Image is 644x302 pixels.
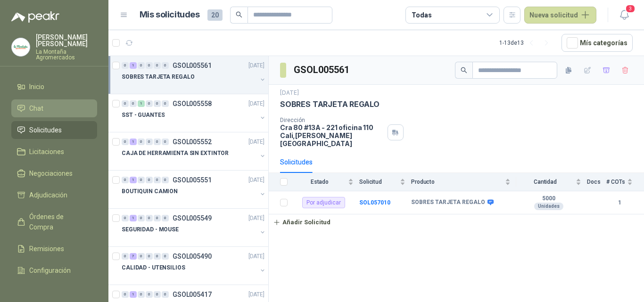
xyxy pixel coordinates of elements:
[499,35,554,50] div: 1 - 13 de 13
[130,215,137,221] div: 1
[248,138,264,147] p: [DATE]
[130,291,137,298] div: 1
[122,98,266,128] a: 0 0 1 0 0 0 GSOL005558[DATE] SST - GUANTES
[11,186,97,204] a: Adjudicación
[122,251,266,281] a: 0 7 0 0 0 0 GSOL005490[DATE] CALIDAD - UTENSILIOS
[173,215,212,221] p: GSOL005549
[146,62,153,69] div: 0
[248,61,264,70] p: [DATE]
[146,100,153,107] div: 0
[248,214,264,223] p: [DATE]
[154,62,161,69] div: 0
[11,11,59,23] img: Logo peakr
[11,143,97,161] a: Licitaciones
[162,62,169,69] div: 0
[248,99,264,108] p: [DATE]
[122,187,178,196] p: BOUTIQUIN CAMION
[11,261,97,279] a: Configuración
[534,203,563,210] div: Unidades
[130,139,137,145] div: 1
[138,62,145,69] div: 0
[302,197,345,208] div: Por adjudicar
[29,212,88,232] span: Órdenes de Compra
[29,190,67,200] span: Adjudicación
[293,173,359,191] th: Estado
[138,177,145,183] div: 0
[122,62,129,69] div: 0
[11,240,97,258] a: Remisiones
[162,177,169,183] div: 0
[11,208,97,236] a: Órdenes de Compra
[162,253,169,260] div: 0
[294,63,351,77] h3: GSOL005561
[173,177,212,183] p: GSOL005551
[130,253,137,260] div: 7
[248,290,264,299] p: [DATE]
[359,173,411,191] th: Solicitud
[130,100,137,107] div: 0
[606,179,625,185] span: # COTs
[154,139,161,145] div: 0
[122,60,266,90] a: 0 1 0 0 0 0 GSOL005561[DATE] SOBRES TARJETA REGALO
[524,7,596,24] button: Nueva solicitud
[236,11,242,18] span: search
[173,253,212,260] p: GSOL005490
[280,89,299,98] p: [DATE]
[280,157,313,167] div: Solicitudes
[122,149,229,158] p: CAJA DE HERRAMIENTA SIN EXTINTOR
[561,34,633,52] button: Mís categorías
[122,136,266,166] a: 0 1 0 0 0 0 GSOL005552[DATE] CAJA DE HERRAMIENTA SIN EXTINTOR
[173,291,212,298] p: GSOL005417
[269,214,644,230] a: Añadir Solicitud
[248,252,264,261] p: [DATE]
[122,215,129,221] div: 0
[29,265,71,276] span: Configuración
[138,253,145,260] div: 0
[140,8,200,22] h1: Mis solicitudes
[122,263,185,272] p: CALIDAD - UTENSILIOS
[616,7,633,24] button: 3
[359,179,398,185] span: Solicitud
[146,291,153,298] div: 0
[248,176,264,185] p: [DATE]
[280,99,380,109] p: SOBRES TARJETA REGALO
[154,291,161,298] div: 0
[359,199,390,206] a: SOL057010
[411,199,485,206] b: SOBRES TARJETA REGALO
[122,111,165,120] p: SST - GUANTES
[11,164,97,182] a: Negociaciones
[122,291,129,298] div: 0
[122,73,194,82] p: SOBRES TARJETA REGALO
[29,103,43,114] span: Chat
[146,139,153,145] div: 0
[12,38,30,56] img: Company Logo
[146,215,153,221] div: 0
[154,100,161,107] div: 0
[138,291,145,298] div: 0
[122,253,129,260] div: 0
[130,62,137,69] div: 1
[138,139,145,145] div: 0
[122,139,129,145] div: 0
[173,100,212,107] p: GSOL005558
[154,215,161,221] div: 0
[162,215,169,221] div: 0
[606,198,633,207] b: 1
[412,10,431,20] div: Todas
[29,244,64,254] span: Remisiones
[280,117,384,123] p: Dirección
[122,100,129,107] div: 0
[293,179,346,185] span: Estado
[122,212,266,243] a: 0 1 0 0 0 0 GSOL005549[DATE] SEGURIDAD - MOUSE
[154,177,161,183] div: 0
[138,215,145,221] div: 0
[516,173,587,191] th: Cantidad
[130,177,137,183] div: 1
[122,174,266,204] a: 0 1 0 0 0 0 GSOL005551[DATE] BOUTIQUIN CAMION
[36,49,97,60] p: La Montaña Agromercados
[154,253,161,260] div: 0
[461,67,467,73] span: search
[11,121,97,139] a: Solicitudes
[207,9,223,21] span: 20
